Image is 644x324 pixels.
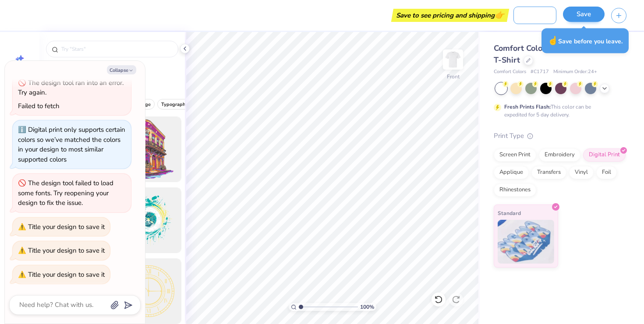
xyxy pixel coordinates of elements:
img: Front [444,51,462,68]
strong: Fresh Prints Flash: [504,103,551,110]
div: Front [447,73,460,81]
div: The design tool failed to load some fonts. Try reopening your design to fix the issue. [18,179,113,207]
span: Minimum Order: 24 + [553,68,597,76]
span: ☝️ [548,35,558,46]
div: Title your design to save it [28,222,105,231]
div: Title your design to save it [28,246,105,255]
span: Comfort Colors Adult Heavyweight T-Shirt [494,43,624,65]
input: Try "Stars" [60,45,173,53]
div: Save before you leave. [541,28,629,53]
span: Typography [161,101,188,108]
input: Untitled Design [513,7,556,24]
div: Failed to fetch [18,102,60,110]
div: Rhinestones [494,183,536,197]
button: Save [563,7,605,22]
div: Screen Print [494,148,536,162]
span: # C1717 [531,68,549,76]
div: Digital Print [583,148,626,162]
div: Embroidery [539,148,580,162]
div: Vinyl [569,166,594,179]
div: This color can be expedited for 5 day delivery. [504,103,612,119]
span: 100 % [360,303,374,311]
div: Digital print only supports certain colors so we’ve matched the colors in your design to most sim... [18,125,125,164]
div: Save to see pricing and shipping [393,9,507,22]
span: Standard [498,208,521,218]
img: Standard [498,220,554,264]
button: filter button [157,99,192,109]
div: Transfers [531,166,566,179]
div: Applique [494,166,529,179]
span: Comfort Colors [494,68,526,76]
div: Title your design to save it [28,270,105,279]
div: Foil [596,166,617,179]
span: 👉 [495,10,504,20]
div: Print Type [494,131,626,141]
button: Collapse [107,65,136,74]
